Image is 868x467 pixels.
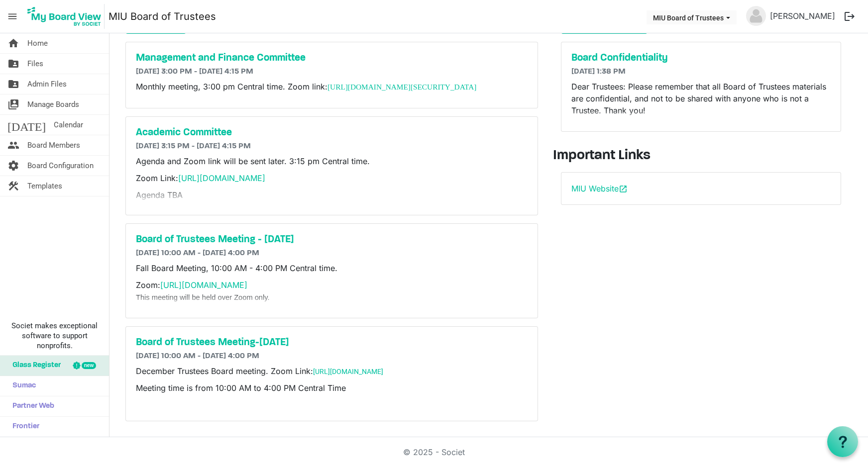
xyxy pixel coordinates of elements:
span: Societ makes exceptional software to support nonprofits. [4,321,105,351]
a: Academic Committee [136,127,528,139]
a: [URL][DOMAIN_NAME][SECURITY_DATA] [327,83,476,91]
a: [URL][DOMAIN_NAME] [313,368,383,375]
span: settings [7,156,19,176]
button: logout [839,6,860,27]
a: My Board View Logo [24,4,108,29]
a: Management and Finance Committee [136,52,528,64]
span: people [7,135,19,155]
a: [URL][DOMAIN_NAME] [160,280,247,290]
a: [URL][DOMAIN_NAME] [178,173,265,183]
span: construction [7,176,19,196]
span: folder_shared [7,74,19,94]
span: Admin Files [27,74,67,94]
p: Dear Trustees: Please remember that all Board of Trustees materials are confidential, and not to ... [571,81,831,116]
a: © 2025 - Societ [403,447,465,457]
span: switch_account [7,94,19,114]
span: Files [27,54,43,74]
span: Manage Boards [27,94,79,114]
span: Zoom Link: [136,173,265,183]
a: Board Confidentiality [571,52,831,64]
span: folder_shared [7,54,19,74]
p: Monthly meeting, 3:00 pm Central time. Zoom link: [136,81,528,93]
p: December Trustees Board meeting. Zoom Link: [136,365,528,377]
span: Sumac [7,376,36,396]
span: Templates [27,176,62,196]
img: My Board View Logo [24,4,105,29]
h6: [DATE] 10:00 AM - [DATE] 4:00 PM [136,249,528,258]
h3: Important Links [553,148,849,165]
p: Agenda and Zoom link will be sent later. 3:15 pm Central time. [136,155,528,167]
h6: [DATE] 10:00 AM - [DATE] 4:00 PM [136,352,528,361]
span: Agenda TBA [136,190,183,200]
div: new [82,362,96,369]
p: Fall Board Meeting, 10:00 AM - 4:00 PM Central time. [136,262,528,274]
span: Board Members [27,135,80,155]
span: open_in_new [619,185,628,193]
a: MIU Board of Trustees [108,6,216,26]
span: menu [3,7,22,26]
span: Board Configuration [27,156,94,176]
h6: [DATE] 3:00 PM - [DATE] 4:15 PM [136,67,528,77]
a: MIU Websiteopen_in_new [571,184,628,193]
span: This meeting will be held over Zoom only. [136,293,270,301]
span: Partner Web [7,396,54,416]
span: [DATE] 1:38 PM [571,68,626,76]
span: Meeting time is from 10:00 AM to 4:00 PM Central Time [136,383,346,393]
span: home [7,33,19,53]
a: Board of Trustees Meeting-[DATE] [136,337,528,349]
p: Zoom: [136,279,528,303]
span: Home [27,33,48,53]
a: Board of Trustees Meeting - [DATE] [136,234,528,246]
span: [DATE] [7,115,46,135]
span: Frontier [7,417,39,437]
h6: [DATE] 3:15 PM - [DATE] 4:15 PM [136,142,528,151]
a: [PERSON_NAME] [766,6,839,26]
button: MIU Board of Trustees dropdownbutton [647,10,737,24]
img: no-profile-picture.svg [746,6,766,26]
span: Calendar [54,115,83,135]
span: Glass Register [7,356,61,375]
